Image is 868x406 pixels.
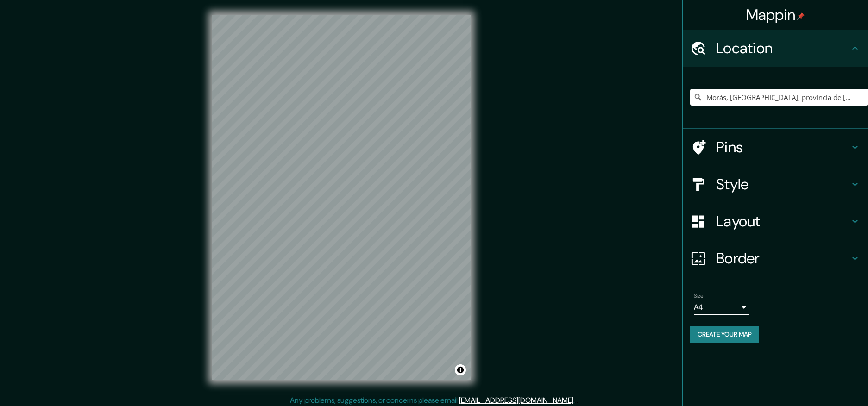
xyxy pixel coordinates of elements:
[459,395,573,405] a: [EMAIL_ADDRESS][DOMAIN_NAME]
[797,12,805,20] img: pin-icon.png
[690,89,868,106] input: Pick your city or area
[716,138,849,156] h4: Pins
[690,326,759,343] button: Create your map
[576,395,578,406] div: .
[694,292,704,300] label: Size
[683,30,868,67] div: Location
[683,203,868,240] div: Layout
[683,129,868,166] div: Pins
[290,395,575,406] p: Any problems, suggestions, or concerns please email .
[683,240,868,277] div: Border
[212,15,471,380] canvas: Map
[716,249,849,268] h4: Border
[746,6,805,24] h4: Mappin
[575,395,576,406] div: .
[683,166,868,203] div: Style
[455,364,466,375] button: Toggle attribution
[716,39,849,57] h4: Location
[786,370,858,396] iframe: Help widget launcher
[716,175,849,194] h4: Style
[694,300,749,315] div: A4
[716,212,849,231] h4: Layout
